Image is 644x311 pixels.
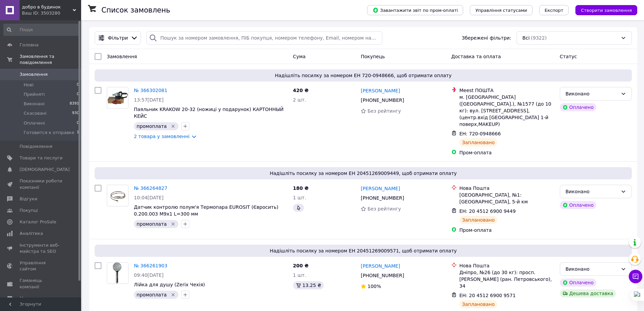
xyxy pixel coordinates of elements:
span: Експорт [545,8,564,13]
div: Ваш ID: 3503280 [22,10,81,16]
span: Виконані [24,101,45,107]
a: № 366302081 [134,88,167,93]
div: Оплачено [560,103,596,111]
a: Датчик контролю полум'я Термопара EUROSIT (Євросить) 0.200.003 M9x1 L=300 мм [134,204,278,217]
span: Скасовані [24,110,47,116]
img: Фото товару [107,91,128,105]
button: Завантажити звіт по пром-оплаті [367,5,463,15]
svg: Видалити мітку [170,221,176,227]
span: (9322) [531,35,547,41]
button: Створити замовлення [575,5,637,15]
span: Без рейтингу [367,206,401,212]
span: промоплата [137,124,167,129]
span: 8391 [70,101,79,107]
div: Оплачено [560,279,596,287]
a: Створити замовлення [569,7,637,13]
a: 2 товара у замовленні [134,134,190,139]
img: Фото товару [107,190,128,202]
svg: Видалити мітку [170,124,176,129]
span: 1 [77,130,79,136]
div: Заплановано [459,138,498,147]
span: Повідомлення [20,143,52,150]
span: Cума [293,54,306,59]
div: Нова Пошта [459,262,554,269]
button: Управління статусами [470,5,532,15]
span: Інструменти веб-майстра та SEO [20,242,63,254]
span: Покупець [361,54,385,59]
span: Головна [20,42,39,48]
span: 13:57[DATE] [134,97,164,103]
span: 0 [77,82,79,88]
div: 13.25 ₴ [293,281,324,289]
span: Товари та послуги [20,155,63,161]
span: Нові [24,82,33,88]
div: Meest ПОШТА [459,87,554,94]
button: Чат з покупцем [629,270,642,283]
h1: Список замовлень [101,6,170,14]
span: Каталог ProSale [20,219,56,225]
div: Заплановано [459,216,498,224]
span: ЕН: 720-0948666 [459,131,501,136]
span: 100% [367,284,381,289]
a: № 366261903 [134,263,167,268]
span: 10:04[DATE] [134,195,164,200]
span: 0 [77,91,79,97]
a: Фото товару [107,87,128,109]
span: ЕН: 20 4512 6900 9449 [459,208,516,214]
div: м. [GEOGRAPHIC_DATA] ([GEOGRAPHIC_DATA].), №1577 (до 10 кг): вул. [STREET_ADDRESS], (центр.вхід [... [459,94,554,128]
span: Покупці [20,207,38,214]
input: Пошук за номером замовлення, ПІБ покупця, номером телефону, Email, номером накладної [146,31,382,45]
span: Показники роботи компанії [20,178,63,190]
span: ЕН: 20 4512 6900 9571 [459,293,516,298]
span: Завантажити звіт по пром-оплаті [373,7,458,13]
div: Виконано [566,265,618,273]
span: [PHONE_NUMBER] [361,97,404,103]
div: Нова Пошта [459,185,554,192]
button: Експорт [539,5,569,15]
span: 930 [72,110,79,116]
span: Готовится к отправке [24,130,74,136]
span: Статус [560,54,577,59]
span: Замовлення [107,54,137,59]
a: [PERSON_NAME] [361,263,400,269]
div: Пром-оплата [459,227,554,234]
span: 180 ₴ [293,185,309,191]
span: Відгуки [20,196,37,202]
span: 09:40[DATE] [134,272,164,278]
span: 1 шт. [293,272,306,278]
a: Фото товару [107,185,128,206]
span: Замовлення та повідомлення [20,53,81,66]
img: Фото товару [107,263,128,284]
span: Без рейтингу [367,108,401,114]
div: Оплачено [560,201,596,209]
div: Пром-оплата [459,149,554,156]
span: Надішліть посилку за номером ЕН 20451269009571, щоб отримати оплату [97,247,629,254]
a: Паяльник KRAKOW 20-32 (ножиці у подарунок) КАРТОННЫЙ КЕЙС [134,107,284,119]
div: [GEOGRAPHIC_DATA], №1: [GEOGRAPHIC_DATA], 5-й км [459,192,554,205]
span: Надішліть посилку за номером ЕН 20451269009449, щоб отримати оплату [97,170,629,177]
input: Пошук [3,24,80,36]
span: [PHONE_NUMBER] [361,273,404,278]
span: Управління статусами [475,8,527,13]
span: Гаманець компанії [20,277,63,290]
span: Оплачені [24,120,45,126]
div: Дніпро, №26 (до 30 кг): просп. [PERSON_NAME] (ран. Петровського), 34 [459,269,554,289]
span: Створити замовлення [581,8,632,13]
a: Лійка для душу (Zerix Чехія) [134,282,205,287]
svg: Видалити мітку [170,292,176,297]
span: Замовлення [20,71,48,77]
span: Фільтри [108,35,128,41]
a: Фото товару [107,262,128,284]
span: Управління сайтом [20,260,63,272]
span: 1 шт. [293,195,306,200]
span: Всі [522,35,529,41]
a: № 366264827 [134,185,167,191]
span: 420 ₴ [293,88,309,93]
span: Маркет [20,295,37,302]
span: Доставка та оплата [451,54,501,59]
span: Збережені фільтри: [462,35,511,41]
span: 0 [77,120,79,126]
